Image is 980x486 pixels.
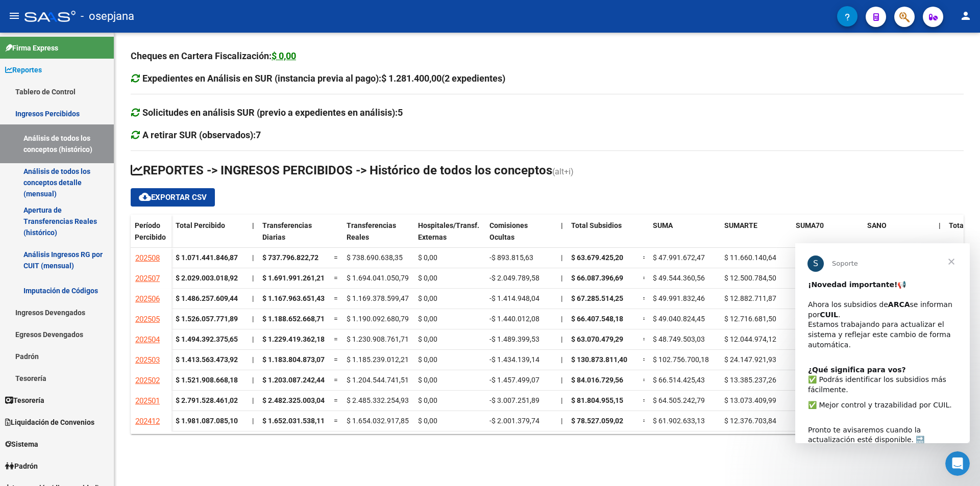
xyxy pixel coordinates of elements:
span: SANO [867,221,887,229]
span: $ 0,00 [418,355,437,364]
span: $ 1.188.652.668,71 [262,315,325,323]
span: Reportes [5,64,42,75]
span: Total Subsidios [571,221,622,229]
datatable-header-cell: SUMA [649,215,720,258]
span: SUMARTE [724,221,757,229]
span: $ 0,00 [418,376,437,384]
span: $ 64.505.242,79 [653,396,705,404]
span: Hospitales/Transf. Externas [418,221,479,241]
span: $ 130.873.811,40 [571,355,627,364]
span: = [643,315,647,323]
mat-icon: person [960,10,972,22]
span: | [252,417,254,425]
span: REPORTES -> INGRESOS PERCIBIDOS -> Histórico de todos los conceptos [131,163,552,177]
strong: $ 1.526.057.771,89 [176,315,238,323]
span: Liquidación de Convenios [5,417,94,428]
div: $ 1.281.400,00(2 expedientes) [381,71,505,86]
strong: $ 1.521.908.668,18 [176,376,238,384]
datatable-header-cell: Transferencias Reales [342,215,414,258]
span: $ 0,00 [418,335,437,343]
span: $ 738.690.638,35 [347,253,403,262]
span: $ 1.169.378.599,47 [347,294,409,302]
span: | [252,315,254,323]
span: | [561,294,562,302]
span: -$ 1.434.139,14 [489,355,540,364]
span: | [252,396,254,404]
strong: Cheques en Cartera Fiscalización: [131,50,296,61]
span: = [334,253,338,262]
datatable-header-cell: | [248,215,258,258]
span: $ 48.749.503,03 [653,335,705,343]
span: $ 12.716.681,50 [724,315,776,323]
span: = [643,294,647,302]
span: | [561,274,562,282]
span: = [334,315,338,323]
span: $ 737.796.822,72 [262,253,318,262]
span: $ 0,00 [418,396,437,404]
strong: $ 2.029.003.018,92 [176,274,238,282]
div: 7 [256,128,261,142]
span: $ 1.167.963.651,43 [262,294,325,302]
span: Transferencias Diarias [262,221,312,241]
span: $ 1.185.239.012,21 [347,355,409,364]
span: $ 1.190.092.680,79 [347,315,409,323]
strong: $ 1.494.392.375,65 [176,335,238,343]
datatable-header-cell: Comisiones Ocultas [485,215,557,258]
span: $ 12.500.784,50 [724,274,776,282]
span: -$ 2.001.379,74 [489,417,540,425]
span: $ 1.204.544.741,51 [347,376,409,384]
span: Sistema [5,439,38,450]
datatable-header-cell: SUMARTE [720,215,792,258]
iframe: Intercom live chat [945,451,970,476]
span: | [561,221,563,229]
span: = [643,376,647,384]
span: | [561,396,562,404]
span: $ 49.040.824,45 [653,315,705,323]
span: $ 24.147.921,93 [724,355,776,364]
span: - osepjana [81,5,134,28]
strong: A retirar SUR (observados): [142,130,261,140]
span: Firma Express [5,42,58,54]
span: $ 13.073.409,99 [724,396,776,404]
span: 202504 [135,335,160,344]
span: $ 66.087.396,69 [571,274,623,282]
span: $ 13.385.237,26 [724,376,776,384]
span: | [252,221,254,229]
span: 202505 [135,315,160,324]
span: = [643,417,647,425]
span: -$ 1.440.012,08 [489,315,540,323]
span: | [252,335,254,343]
span: $ 12.044.974,12 [724,335,776,343]
span: $ 2.485.332.254,93 [347,396,409,404]
span: $ 84.016.729,56 [571,376,623,384]
span: | [561,376,562,384]
span: = [334,274,338,282]
datatable-header-cell: | [935,215,945,258]
div: Pronto te avisaremos cuando la actualización esté disponible. 🔜 [13,172,162,202]
strong: $ 1.981.087.085,10 [176,417,238,425]
strong: $ 1.486.257.609,44 [176,294,238,302]
span: Comisiones Ocultas [489,221,528,241]
span: 202501 [135,396,160,405]
strong: $ 2.791.528.461,02 [176,396,238,404]
datatable-header-cell: Período Percibido [131,215,171,258]
span: -$ 1.489.399,53 [489,335,540,343]
span: | [561,417,562,425]
span: $ 12.376.703,84 [724,417,776,425]
div: 5 [398,106,403,120]
span: $ 61.902.633,13 [653,417,705,425]
span: $ 49.544.360,56 [653,274,705,282]
span: $ 81.804.955,15 [571,396,623,404]
span: $ 12.882.711,87 [724,294,776,302]
span: $ 1.654.032.917,85 [347,417,409,425]
span: Exportar CSV [139,193,207,202]
span: $ 1.691.991.261,21 [262,274,325,282]
span: | [252,355,254,364]
span: | [561,315,562,323]
strong: $ 1.071.441.846,87 [176,253,238,262]
span: = [334,417,338,425]
span: -$ 2.049.789,58 [489,274,540,282]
